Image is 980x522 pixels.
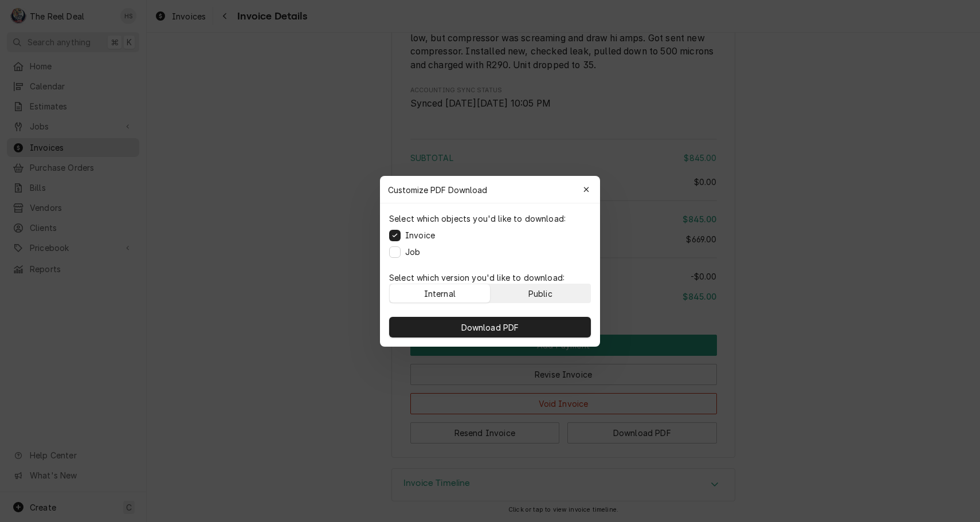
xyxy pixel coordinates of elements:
p: Select which objects you'd like to download: [389,213,566,225]
span: Download PDF [459,321,522,333]
label: Job [405,246,420,258]
div: Customize PDF Download [380,176,600,203]
label: Invoice [405,229,435,241]
p: Select which version you'd like to download: [389,272,591,284]
button: Download PDF [389,317,591,337]
div: Internal [424,287,456,299]
div: Public [528,287,552,299]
